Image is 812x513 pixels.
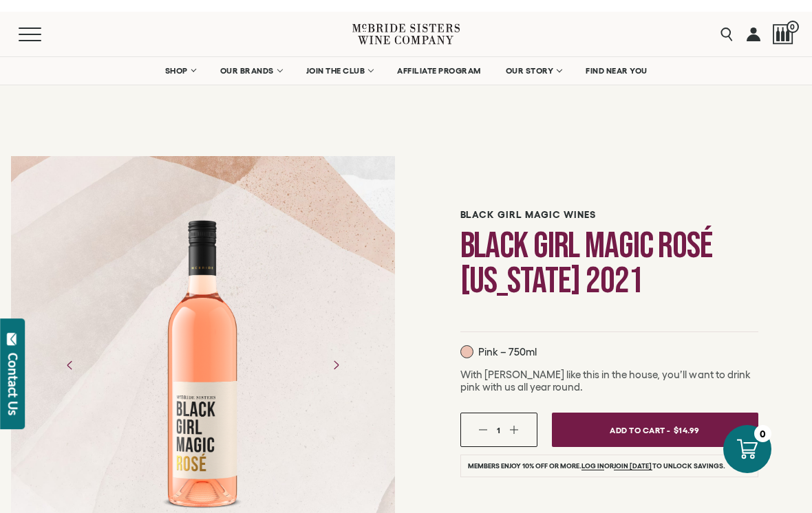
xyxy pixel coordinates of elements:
[297,45,382,73] a: JOIN THE CLUB
[460,197,758,209] h6: Black Girl Magic Wines
[397,54,481,64] span: AFFILIATE PROGRAM
[460,443,758,466] li: Members enjoy 10% off or more. or to unlock savings.
[577,45,656,73] a: FIND NEAR YOU
[306,54,365,64] span: JOIN THE CLUB
[610,408,670,428] span: Add To Cart -
[156,45,204,73] a: SHOP
[787,9,799,21] span: 0
[6,341,20,404] div: Contact Us
[586,54,648,64] span: FIND NEAR YOU
[460,334,537,347] p: Pink – 750ml
[388,45,490,73] a: AFFILIATE PROGRAM
[220,54,274,64] span: OUR BRANDS
[165,54,189,64] span: SHOP
[19,16,68,30] button: Mobile Menu Trigger
[581,450,604,459] a: Log in
[460,357,751,381] span: With [PERSON_NAME] like this in the house, you’ll want to drink pink with us all year round.
[674,408,700,428] span: $14.99
[211,45,290,73] a: OUR BRANDS
[506,54,554,64] span: OUR STORY
[52,336,88,371] button: Previous
[754,413,771,430] div: 0
[318,336,354,371] button: Next
[460,217,758,287] h1: Black Girl Magic Rosé [US_STATE] 2021
[552,401,758,435] button: Add To Cart - $14.99
[614,450,652,459] a: join [DATE]
[497,45,570,73] a: OUR STORY
[497,414,500,423] span: 1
